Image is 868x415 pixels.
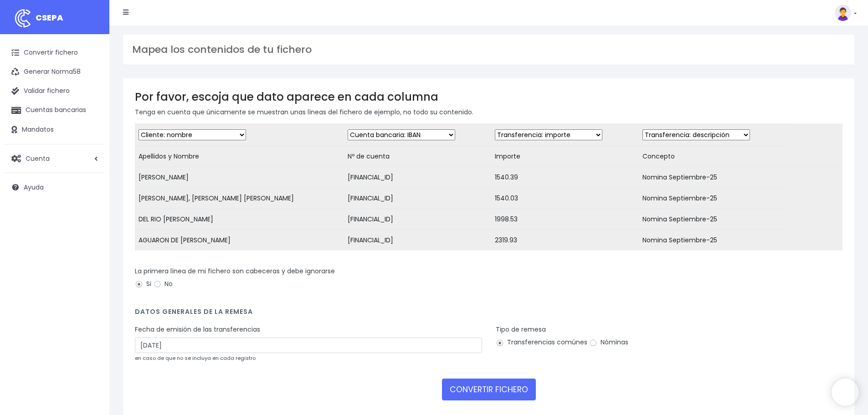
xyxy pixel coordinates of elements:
span: Cuenta [26,154,50,163]
td: Apellidos y Nombre [135,146,344,167]
label: Transferencias comúnes [496,338,587,347]
td: [FINANCIAL_ID] [344,209,492,230]
p: Tenga en cuenta que únicamente se muestran unas líneas del fichero de ejemplo, no todo su contenido. [135,107,842,117]
td: AGUARON DE [PERSON_NAME] [135,230,344,251]
td: DEL RIO [PERSON_NAME] [135,209,344,230]
h3: Mapea los contenidos de tu fichero [132,44,845,56]
td: [PERSON_NAME] [135,167,344,188]
td: 1540.03 [491,188,639,209]
td: Nº de cuenta [344,146,492,167]
label: Tipo de remesa [496,325,546,334]
a: Ayuda [5,178,105,197]
td: Concepto [639,146,786,167]
a: Cuentas bancarias [5,101,105,120]
td: Nomina Septiembre-25 [639,188,786,209]
a: Cuenta [5,149,105,168]
a: Mandatos [5,120,105,139]
small: en caso de que no se incluya en cada registro [135,354,256,362]
td: [FINANCIAL_ID] [344,167,492,188]
td: [FINANCIAL_ID] [344,188,492,209]
td: 1540.39 [491,167,639,188]
label: Nóminas [589,338,628,347]
td: 1998.53 [491,209,639,230]
label: Fecha de emisión de las transferencias [135,325,260,334]
span: CSEPA [36,12,63,23]
button: CONVERTIR FICHERO [442,379,536,400]
h3: Por favor, escoja que dato aparece en cada columna [135,90,842,103]
a: Convertir fichero [5,43,105,62]
td: Nomina Septiembre-25 [639,230,786,251]
td: Importe [491,146,639,167]
label: No [153,279,173,289]
img: logo [11,7,34,30]
span: Ayuda [24,183,44,192]
td: Nomina Septiembre-25 [639,209,786,230]
h4: Datos generales de la remesa [135,308,842,320]
label: La primera línea de mi fichero son cabeceras y debe ignorarse [135,266,335,276]
td: [FINANCIAL_ID] [344,230,492,251]
td: 2319.93 [491,230,639,251]
a: Generar Norma58 [5,62,105,82]
label: Si [135,279,151,289]
a: Validar fichero [5,82,105,101]
td: [PERSON_NAME], [PERSON_NAME] [PERSON_NAME] [135,188,344,209]
img: profile [835,5,851,21]
td: Nomina Septiembre-25 [639,167,786,188]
